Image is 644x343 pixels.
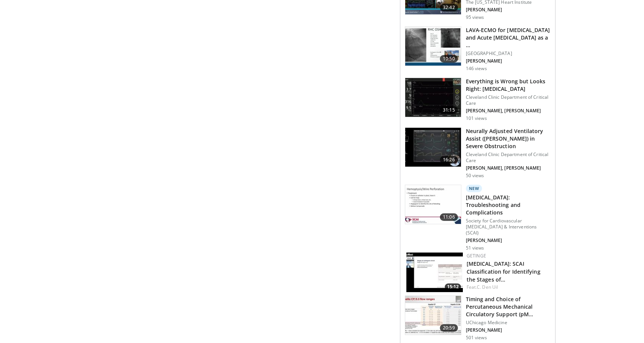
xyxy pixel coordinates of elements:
h3: LAVA-ECMO for [MEDICAL_DATA] and Acute [MEDICAL_DATA] as a … [466,26,551,49]
a: C. Den Uil [477,284,498,290]
span: 15:12 [445,283,461,290]
a: 15:12 [406,253,463,292]
p: New [466,185,482,192]
h3: Timing and Choice of Percutaneous Mechanical Circulatory Support (pM… [466,296,551,318]
span: 32:42 [440,4,458,11]
span: 16:26 [440,156,458,164]
p: 146 views [466,66,487,72]
p: [PERSON_NAME], [PERSON_NAME] [466,108,551,114]
a: [MEDICAL_DATA]: SCAI Classification for Identifying the Stages of… [467,260,540,283]
p: 95 views [466,14,484,20]
p: [GEOGRAPHIC_DATA] [466,51,551,57]
a: 10:50 LAVA-ECMO for [MEDICAL_DATA] and Acute [MEDICAL_DATA] as a … [GEOGRAPHIC_DATA] [PERSON_NAME... [405,26,551,72]
p: [PERSON_NAME], [PERSON_NAME] [466,165,551,171]
span: 10:50 [440,55,458,63]
span: 11:06 [440,213,458,221]
img: 4f9ce88d-d814-4061-9b32-4957d8bf9344.150x105_q85_crop-smart_upscale.jpg [405,78,461,117]
h3: Neurally Adjusted Ventilatory Assist ([PERSON_NAME]) in Severe Obstruction [466,127,551,150]
p: 51 views [466,245,484,251]
p: 501 views [466,335,487,341]
a: 11:06 New [MEDICAL_DATA]: Troubleshooting and Complications Society for Cardiovascular [MEDICAL_D... [405,185,551,251]
img: c33f78b1-601f-45f9-853c-5d1e7bca6701.150x105_q85_crop-smart_upscale.jpg [405,185,461,224]
a: 31:15 Everything is Wrong but Looks Right: [MEDICAL_DATA] Cleveland Clinic Department of Critical... [405,78,551,121]
p: 50 views [466,173,484,179]
p: [PERSON_NAME] [466,237,551,243]
p: Society for Cardiovascular [MEDICAL_DATA] & Interventions (SCAI) [466,218,551,236]
p: Cleveland Clinic Department of Critical Care [466,94,551,106]
a: 16:26 Neurally Adjusted Ventilatory Assist ([PERSON_NAME]) in Severe Obstruction Cleveland Clinic... [405,127,551,179]
img: bfe982c0-9e0d-464e-928c-882aa48aa4fd.150x105_q85_crop-smart_upscale.jpg [405,27,461,66]
p: [PERSON_NAME] [466,7,551,13]
h3: Everything is Wrong but Looks Right: [MEDICAL_DATA] [466,78,551,93]
div: Feat. [467,284,549,291]
img: 56aa7d36-d8e9-41db-927f-edbc268aa69d.150x105_q85_crop-smart_upscale.jpg [405,296,461,335]
h3: [MEDICAL_DATA]: Troubleshooting and Complications [466,194,551,216]
img: 34ea05a6-bea8-4498-ad62-d0cf5954e90b.150x105_q85_crop-smart_upscale.jpg [406,253,463,292]
a: Getinge [467,253,486,259]
p: Cleveland Clinic Department of Critical Care [466,152,551,164]
p: 101 views [466,115,487,121]
p: [PERSON_NAME] [466,58,551,64]
p: [PERSON_NAME] [466,327,551,333]
a: 20:59 Timing and Choice of Percutaneous Mechanical Circulatory Support (pM… UChicago Medicine [PE... [405,296,551,341]
img: 1f602f29-88d5-4576-b3bf-60f922866f82.150x105_q85_crop-smart_upscale.jpg [405,128,461,167]
p: UChicago Medicine [466,320,551,326]
span: 20:59 [440,324,458,332]
span: 31:15 [440,106,458,114]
